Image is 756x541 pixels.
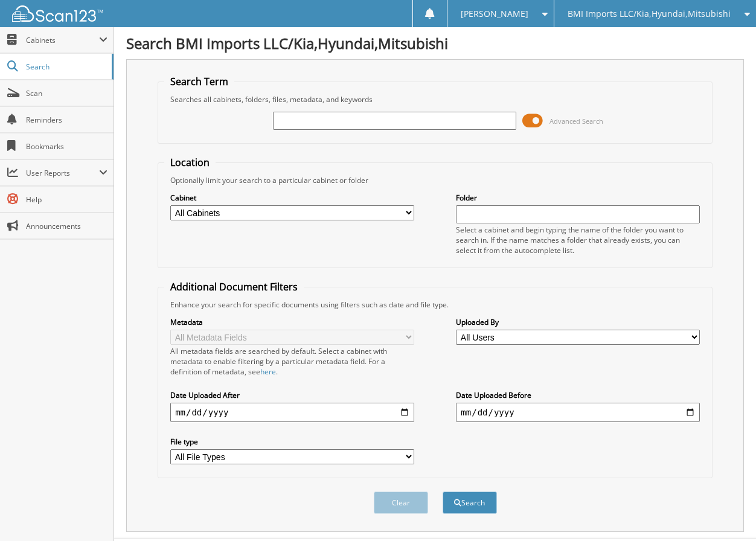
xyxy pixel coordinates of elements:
div: Select a cabinet and begin typing the name of the folder you want to search in. If the name match... [456,225,700,255]
label: Metadata [170,317,414,327]
div: All metadata fields are searched by default. Select a cabinet with metadata to enable filtering b... [170,346,414,377]
span: BMI Imports LLC/Kia,Hyundai,Mitsubishi [568,10,731,18]
button: Search [443,491,497,514]
span: Scan [26,88,107,98]
span: [PERSON_NAME] [461,10,528,18]
label: Date Uploaded After [170,390,414,400]
label: File type [170,437,414,447]
span: Announcements [26,221,107,231]
legend: Search Term [164,75,234,88]
span: Search [26,62,106,72]
div: Enhance your search for specific documents using filters such as date and file type. [164,299,706,310]
h1: Search BMI Imports LLC/Kia,Hyundai,Mitsubishi [126,33,744,53]
div: Searches all cabinets, folders, files, metadata, and keywords [164,94,706,104]
span: Advanced Search [549,117,603,126]
legend: Location [164,156,216,169]
span: User Reports [26,168,99,178]
button: Clear [374,491,428,514]
span: Reminders [26,115,107,125]
span: Bookmarks [26,141,107,152]
input: start [170,403,414,422]
div: Optionally limit your search to a particular cabinet or folder [164,175,706,185]
legend: Additional Document Filters [164,280,304,293]
label: Folder [456,193,700,203]
iframe: Chat Widget [696,483,756,541]
label: Uploaded By [456,317,700,327]
label: Date Uploaded Before [456,390,700,400]
a: here [260,367,276,377]
label: Cabinet [170,193,414,203]
span: Help [26,194,107,205]
input: end [456,403,700,422]
img: scan123-logo-white.svg [12,5,103,22]
span: Cabinets [26,35,99,45]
